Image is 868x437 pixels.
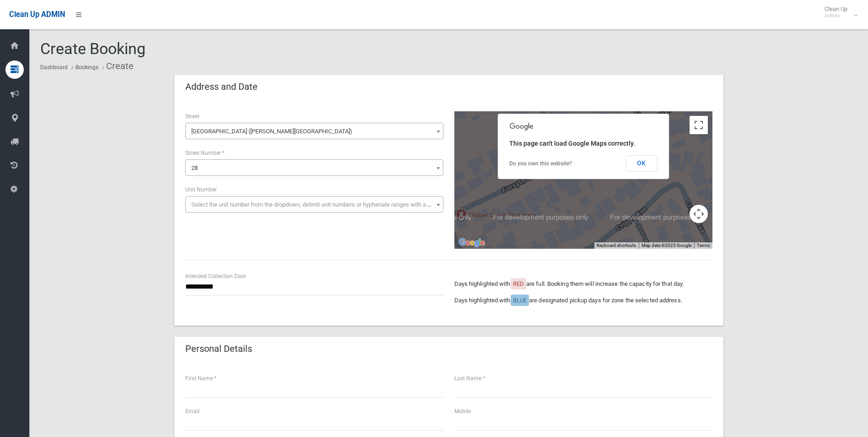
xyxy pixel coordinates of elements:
[75,64,98,71] a: Bookings
[697,243,710,248] a: Terms (opens in new tab)
[513,280,524,287] span: RED
[40,39,146,58] span: Create Booking
[174,340,263,358] header: Personal Details
[185,123,443,139] span: Lakemba Street (BELMORE 2192)
[457,237,487,249] a: Open this area in Google Maps (opens a new window)
[513,297,527,304] span: BLUE
[625,155,657,172] button: OK
[174,78,269,96] header: Address and Date
[509,160,572,167] a: Do you own this website?
[579,158,598,180] div: 52 Forsyth Street, KINGSGROVE NSW 2208
[191,164,198,171] span: 28
[597,242,636,249] button: Keyboard shortcuts
[40,64,68,71] a: Dashboard
[690,205,708,223] button: Map camera controls
[188,162,441,175] span: 28
[454,279,712,290] p: Days highlighted with are full. Booking them will increase the capacity for that day.
[825,12,847,19] small: Admin
[642,243,691,248] span: Map data ©2025 Google
[185,159,443,176] span: 28
[191,201,447,208] span: Select the unit number from the dropdown, delimit unit numbers or hyphenate ranges with a comma
[454,295,712,306] p: Days highlighted with are designated pickup days for zone the selected address.
[690,116,708,134] button: Toggle fullscreen view
[820,5,857,19] span: Clean Up
[188,125,441,138] span: Lakemba Street (BELMORE 2192)
[457,237,487,249] img: Google
[100,58,134,75] li: Create
[509,140,635,147] span: This page can't load Google Maps correctly.
[9,10,65,19] span: Clean Up ADMIN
